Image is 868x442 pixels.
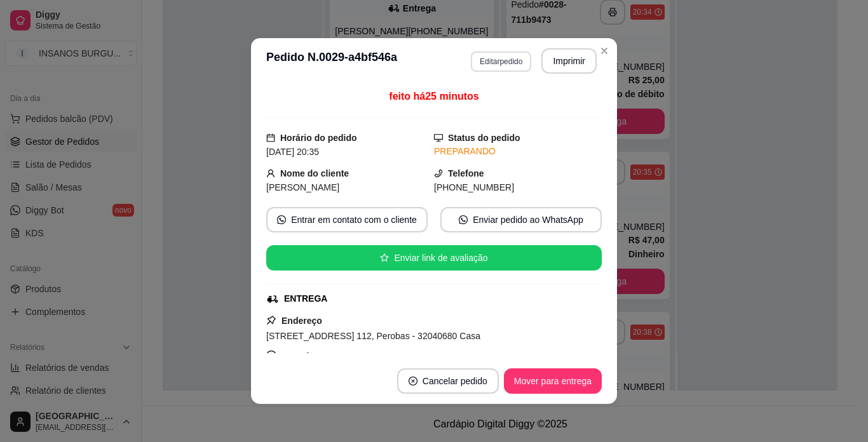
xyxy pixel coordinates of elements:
span: pushpin [266,315,276,325]
span: user [266,169,275,178]
span: whats-app [277,215,286,224]
span: star [380,253,389,262]
span: [PERSON_NAME] [266,182,339,192]
span: dollar [266,351,276,361]
button: whats-appEntrar em contato com o cliente [266,207,428,232]
strong: Horário do pedido [280,133,357,143]
span: phone [434,169,443,178]
button: close-circleCancelar pedido [397,368,499,394]
button: Close [594,41,614,61]
strong: Taxa de entrega [281,351,349,361]
span: feito há 25 minutos [389,91,478,102]
h3: Pedido N. 0029-a4bf546a [266,48,397,74]
button: starEnviar link de avaliação [266,245,602,271]
span: desktop [434,133,443,142]
div: PREPARANDO [434,145,602,158]
span: [STREET_ADDRESS] 112, Perobas - 32040680 Casa [266,331,480,341]
span: [DATE] 20:35 [266,147,319,157]
span: [PHONE_NUMBER] [434,182,514,192]
span: whats-app [459,215,468,224]
span: close-circle [409,377,417,385]
strong: Status do pedido [448,133,520,143]
strong: Telefone [448,168,484,178]
button: Editarpedido [471,51,531,72]
div: ENTREGA [284,292,327,305]
strong: Nome do cliente [280,168,349,178]
span: calendar [266,133,275,142]
button: Imprimir [541,48,597,74]
button: Mover para entrega [504,368,602,394]
strong: Endereço [281,316,322,326]
button: whats-appEnviar pedido ao WhatsApp [440,207,602,232]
